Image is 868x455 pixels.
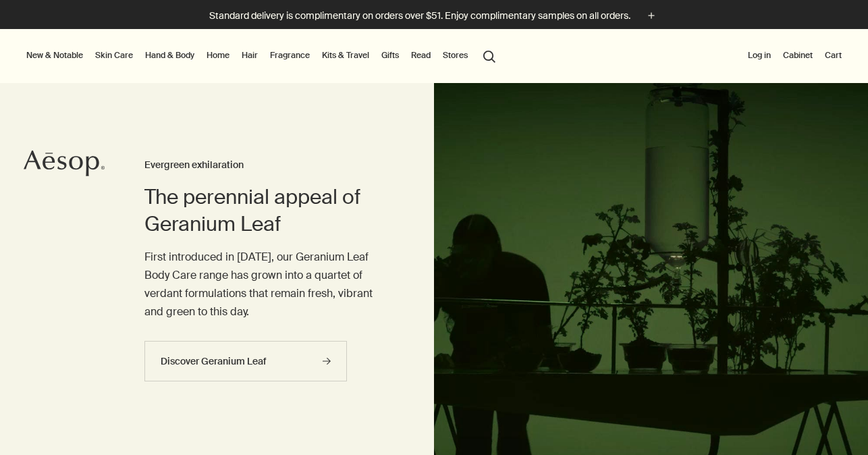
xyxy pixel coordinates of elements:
[142,47,197,63] a: Hand & Body
[92,47,136,63] a: Skin Care
[745,29,844,83] nav: supplementary
[267,47,313,63] a: Fragrance
[477,43,501,68] button: Open search
[209,9,630,23] p: Standard delivery is complimentary on orders over $51. Enjoy complimentary samples on all orders.
[440,47,470,63] button: Stores
[239,47,261,63] a: Hair
[745,47,774,63] button: Log in
[24,47,86,63] button: New & Notable
[209,8,659,24] button: Standard delivery is complimentary on orders over $51. Enjoy complimentary samples on all orders.
[144,184,380,238] h2: The perennial appeal of Geranium Leaf
[822,47,844,63] button: Cart
[780,47,815,63] a: Cabinet
[379,47,402,63] a: Gifts
[319,47,372,63] a: Kits & Travel
[408,47,433,63] a: Read
[204,47,232,63] a: Home
[24,29,501,83] nav: primary
[24,150,105,180] a: Aesop
[144,157,380,173] h3: Evergreen exhilaration
[144,248,380,321] p: First introduced in [DATE], our Geranium Leaf Body Care range has grown into a quartet of verdant...
[144,341,347,381] a: Discover Geranium Leaf
[24,150,105,177] svg: Aesop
